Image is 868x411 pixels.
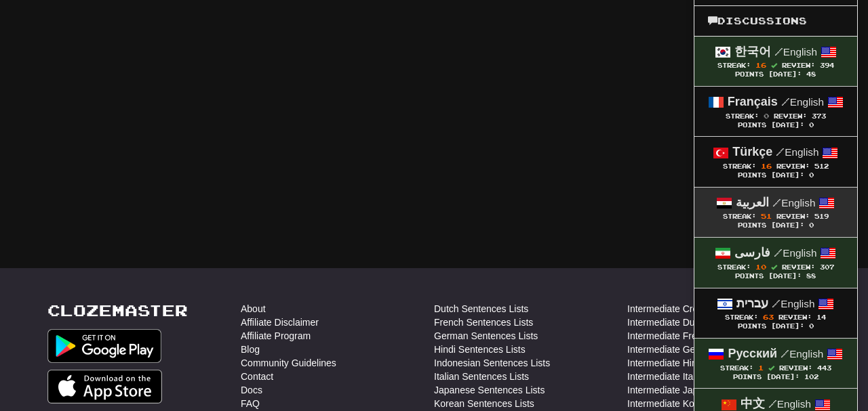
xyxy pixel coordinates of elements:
[708,221,844,230] div: Points [DATE]: 0
[241,383,262,397] a: Docs
[47,302,188,319] a: Clozemaster
[694,137,857,186] a: Türkçe /English Streak: 16 Review: 512 Points [DATE]: 0
[782,263,815,271] span: Review:
[728,95,778,108] strong: Français
[779,364,812,372] span: Review:
[708,373,844,382] div: Points [DATE]: 102
[764,112,769,120] span: 0
[755,61,766,69] span: 16
[772,297,781,309] span: /
[434,316,533,329] a: French Sentences Lists
[241,316,319,329] a: Affiliate Disclaimer
[774,46,817,58] small: English
[47,329,161,363] img: Get it on Google Play
[772,197,815,209] small: English
[241,343,260,356] a: Blog
[241,397,260,410] a: FAQ
[694,37,857,86] a: 한국어 /English Streak: 16 Review: 394 Points [DATE]: 48
[717,62,751,69] span: Streak:
[725,313,758,321] span: Streak:
[820,62,834,69] span: 394
[814,163,829,170] span: 512
[755,263,766,271] span: 10
[771,264,777,270] span: Streak includes today.
[734,45,771,58] strong: 한국어
[694,188,857,237] a: العربية /English Streak: 51 Review: 519 Points [DATE]: 0
[774,45,783,58] span: /
[627,370,756,383] a: Intermediate Italian Resources
[776,146,818,158] small: English
[708,171,844,180] div: Points [DATE]: 0
[768,365,774,371] span: Streak includes today.
[734,246,770,259] strong: فارسی
[723,163,756,170] span: Streak:
[820,263,834,271] span: 307
[723,213,756,220] span: Streak:
[781,95,790,108] span: /
[761,162,772,170] span: 16
[434,356,550,370] a: Indonesian Sentences Lists
[434,343,526,356] a: Hindi Sentences Lists
[694,339,857,388] a: Русский /English Streak: 1 Review: 443 Points [DATE]: 102
[814,213,829,220] span: 519
[708,272,844,281] div: Points [DATE]: 88
[741,397,765,410] strong: 中文
[627,397,762,410] a: Intermediate Korean Resources
[241,356,336,370] a: Community Guidelines
[761,212,772,220] span: 51
[726,112,759,120] span: Streak:
[774,112,807,120] span: Review:
[776,146,785,158] span: /
[694,87,857,136] a: Français /English Streak: 0 Review: 373 Points [DATE]: 0
[781,96,824,108] small: English
[434,302,528,316] a: Dutch Sentences Lists
[434,329,538,343] a: German Sentences Lists
[817,364,831,372] span: 443
[47,370,162,404] img: Get it on App Store
[717,263,751,271] span: Streak:
[694,238,857,287] a: فارسی /English Streak: 10 Review: 307 Points [DATE]: 88
[781,347,789,360] span: /
[732,145,772,158] strong: Türkçe
[776,213,810,220] span: Review:
[241,370,273,383] a: Contact
[763,313,774,321] span: 63
[241,302,266,316] a: About
[708,70,844,79] div: Points [DATE]: 48
[434,370,529,383] a: Italian Sentences Lists
[772,298,814,309] small: English
[736,297,768,310] strong: עברית
[816,313,826,321] span: 14
[627,356,752,370] a: Intermediate Hindi Resources
[694,288,857,338] a: עברית /English Streak: 63 Review: 14 Points [DATE]: 0
[241,329,311,343] a: Affiliate Program
[627,329,760,343] a: Intermediate French Resources
[812,112,826,120] span: 373
[627,343,765,356] a: Intermediate German Resources
[434,383,545,397] a: Japanese Sentences Lists
[768,398,811,410] small: English
[728,347,777,360] strong: Русский
[736,196,769,209] strong: العربية
[708,322,844,331] div: Points [DATE]: 0
[782,62,815,69] span: Review:
[771,62,777,68] span: Streak includes today.
[758,364,764,372] span: 1
[772,196,781,209] span: /
[627,316,755,329] a: Intermediate Dutch Resources
[781,348,823,360] small: English
[694,12,857,30] a: Discussions
[774,247,816,259] small: English
[776,163,810,170] span: Review:
[720,364,753,372] span: Streak:
[778,313,812,321] span: Review:
[627,383,772,397] a: Intermediate Japanese Resources
[768,397,777,410] span: /
[774,246,783,259] span: /
[627,302,766,316] a: Intermediate Croatian Resources
[434,397,534,410] a: Korean Sentences Lists
[708,121,844,130] div: Points [DATE]: 0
